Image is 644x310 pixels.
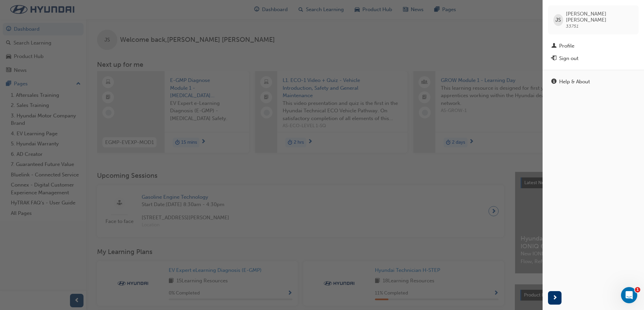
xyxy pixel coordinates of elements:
a: Profile [548,40,639,52]
span: [PERSON_NAME] [PERSON_NAME] [566,11,633,23]
span: info-icon [551,79,556,85]
a: Help & About [548,76,639,88]
span: next-icon [552,294,557,302]
span: JS [555,16,561,24]
button: Sign out [548,52,639,65]
span: exit-icon [551,56,556,62]
div: Help & About [559,78,590,86]
span: 33751 [566,23,578,29]
span: man-icon [551,43,556,49]
span: 1 [635,287,640,292]
div: Profile [559,42,574,50]
div: Sign out [559,55,578,62]
iframe: Intercom live chat [621,287,637,303]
